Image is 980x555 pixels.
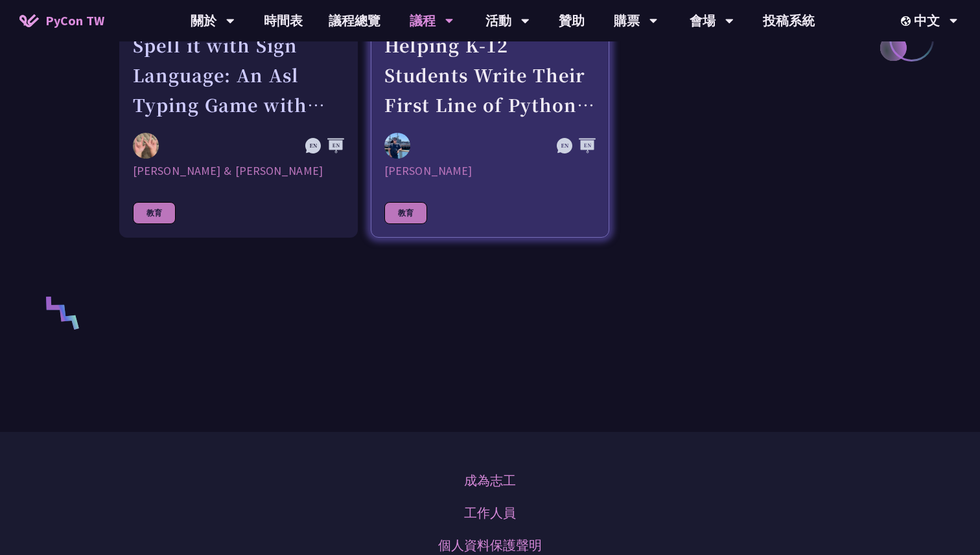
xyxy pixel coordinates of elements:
div: Helping K-12 Students Write Their First Line of Python: Building a Game-Based Learning Platform w... [384,30,596,120]
a: 成為志工 [464,471,516,490]
a: PyCon TW [6,5,117,37]
div: 教育 [384,202,427,224]
img: Chieh-Hung Cheng [384,133,410,159]
img: Locale Icon [901,16,914,26]
div: [PERSON_NAME] & [PERSON_NAME] [133,163,344,179]
div: 教育 [133,202,176,224]
a: 個人資料保護聲明 [438,536,542,555]
img: Home icon of PyCon TW 2025 [19,14,39,27]
img: Megan & Ethan [133,133,159,159]
div: [PERSON_NAME] [384,163,596,179]
span: PyCon TW [45,11,104,30]
a: 工作人員 [464,503,516,523]
div: Spell it with Sign Language: An Asl Typing Game with MediaPipe [133,30,344,120]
